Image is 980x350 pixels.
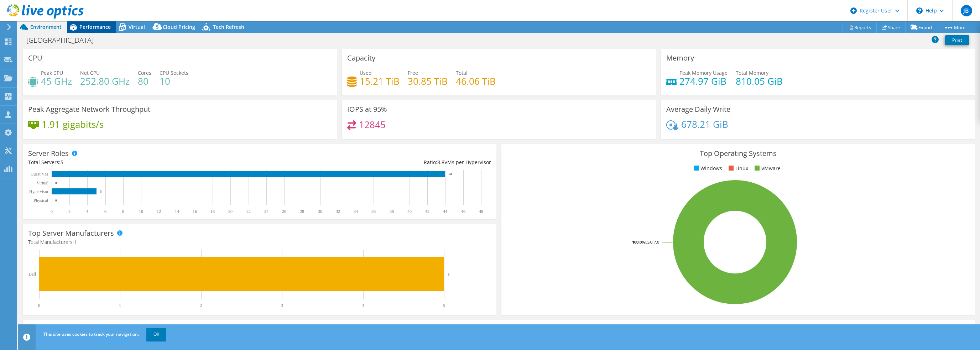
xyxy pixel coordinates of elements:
text: 48 [479,209,483,214]
h4: 1.91 gigabits/s [42,120,104,128]
span: CPU Sockets [160,69,188,76]
a: Reports [843,22,877,33]
h3: Memory [666,54,694,62]
span: Net CPU [80,69,100,76]
span: Total [456,69,468,76]
a: Export [905,22,938,33]
text: 5 [100,190,102,193]
h4: 15.21 TiB [360,77,400,85]
h4: 12845 [359,121,386,129]
text: 44 [443,209,447,214]
text: 32 [336,209,340,214]
text: 20 [228,209,233,214]
text: 30 [318,209,322,214]
span: Peak CPU [41,69,63,76]
li: Linux [727,164,748,172]
a: Share [876,22,906,33]
text: 2 [68,209,71,214]
span: Used [360,69,372,76]
text: 0 [55,199,57,202]
h4: 30.85 TiB [408,77,448,85]
text: 46 [461,209,465,214]
h4: 46.06 TiB [456,77,496,85]
h3: Server Roles [28,150,69,157]
text: 1 [119,303,121,308]
text: 2 [200,303,202,308]
text: 6 [104,209,106,214]
text: 28 [300,209,304,214]
h3: CPU [28,54,42,62]
h4: Total Manufacturers: [28,238,491,246]
text: Virtual [37,181,49,186]
span: Cloud Pricing [163,23,195,30]
a: OK [146,328,166,341]
text: Dell [28,272,36,277]
text: 44 [449,172,453,176]
h4: 678.21 GiB [681,120,728,128]
text: 4 [86,209,88,214]
text: 4 [362,303,364,308]
text: 24 [264,209,269,214]
text: Guest VM [31,172,48,177]
text: 0 [55,181,57,185]
span: Free [408,69,418,76]
text: 0 [51,209,53,214]
text: 40 [407,209,412,214]
span: Virtual [129,23,145,30]
text: 10 [139,209,143,214]
text: 14 [175,209,179,214]
h4: 810.05 GiB [736,77,783,85]
h3: Capacity [347,54,375,62]
span: 5 [61,159,63,166]
span: This site uses cookies to track your navigation. [43,331,139,337]
svg: \n [916,7,923,14]
h3: Peak Aggregate Network Throughput [28,105,150,113]
h4: 10 [160,77,188,85]
a: Print [945,35,969,45]
text: 12 [157,209,161,214]
tspan: ESXi 7.0 [645,239,659,245]
text: 34 [354,209,358,214]
a: More [938,22,971,33]
text: 5 [443,303,445,308]
h1: [GEOGRAPHIC_DATA] [23,36,105,44]
span: Performance [79,23,111,30]
div: Total Servers: [28,158,260,166]
span: Tech Refresh [213,23,244,30]
div: Ratio: VMs per Hypervisor [260,158,491,166]
text: 0 [38,303,40,308]
tspan: 100.0% [632,239,645,245]
text: 16 [193,209,197,214]
h4: 80 [138,77,151,85]
h3: Top Server Manufacturers [28,229,114,237]
span: 1 [74,239,77,245]
text: 18 [210,209,215,214]
text: 3 [281,303,283,308]
text: 22 [246,209,251,214]
span: Cores [138,69,151,76]
span: Total Memory [736,69,768,76]
h4: 45 GHz [41,77,72,85]
text: 36 [371,209,376,214]
text: Physical [33,198,48,203]
span: 8.8 [437,159,444,166]
text: Hypervisor [29,189,48,194]
span: Environment [30,23,62,30]
text: 38 [390,209,394,214]
text: 5 [448,272,450,276]
text: 8 [122,209,124,214]
li: Windows [692,164,722,172]
h3: Top Operating Systems [507,150,970,157]
text: 42 [425,209,429,214]
span: Peak Memory Usage [679,69,728,76]
li: VMware [753,164,781,172]
span: JB [961,5,972,16]
h3: Average Daily Write [666,105,730,113]
text: 26 [282,209,286,214]
h4: 252.80 GHz [80,77,130,85]
h3: IOPS at 95% [347,105,387,113]
h4: 274.97 GiB [679,77,728,85]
